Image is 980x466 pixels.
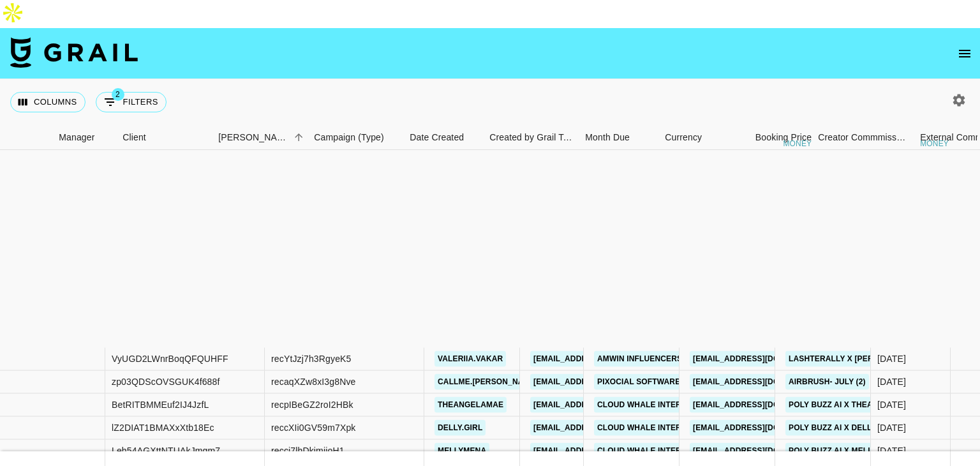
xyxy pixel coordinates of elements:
a: callme.[PERSON_NAME] [434,374,541,390]
img: Grail Talent [10,37,138,68]
a: Cloud Whale Interactive Technology LLC [594,397,787,413]
div: 10/07/2025 [877,444,906,457]
button: Show filters [96,92,167,112]
a: mellymena [434,443,489,459]
div: Month Due [585,125,630,150]
a: poly buzz ai X theangelamaee [785,397,926,413]
a: Poly buzz ai X Mellymena [785,443,903,459]
div: Leh54AGXttNTUAkJmgm7 [112,444,220,457]
a: [EMAIL_ADDRESS][DOMAIN_NAME] [690,351,833,367]
div: Client [122,125,146,150]
a: [EMAIL_ADDRESS][DOMAIN_NAME] [530,351,673,367]
a: [EMAIL_ADDRESS][DOMAIN_NAME] [690,397,833,413]
div: Booking Price [755,125,812,150]
div: [PERSON_NAME] [218,125,290,150]
div: 10/07/2025 [877,352,906,365]
div: recpIBeGZ2roI2HBk [271,398,353,411]
div: Manager [59,125,94,150]
a: Poly buzz ai X Delly.girl [785,420,900,436]
div: Creator Commmission Override [818,125,914,150]
a: Airbrush- July (2) [785,374,869,390]
a: Cloud Whale Interactive Technology LLC [594,420,787,436]
div: 05/07/2025 [877,375,906,388]
div: 10/07/2025 [877,398,906,411]
div: Campaign (Type) [314,125,384,150]
div: Campaign (Type) [308,125,403,150]
div: recci7lhDkjmijoH1 [271,444,345,457]
a: [EMAIL_ADDRESS][DOMAIN_NAME] [690,420,833,436]
div: recYtJzj7h3RgyeK5 [271,352,352,365]
div: 10/07/2025 [877,421,906,434]
a: [EMAIL_ADDRESS][DOMAIN_NAME] [690,443,833,459]
div: Booker [212,125,308,150]
div: Client [116,125,212,150]
div: Date Created [410,125,464,150]
a: [EMAIL_ADDRESS][DOMAIN_NAME] [530,397,673,413]
a: [EMAIL_ADDRESS][DOMAIN_NAME] [690,374,833,390]
a: Pixocial Software Limited [594,374,717,390]
div: money [920,140,949,147]
button: Select columns [10,92,85,112]
div: Currency [665,125,702,150]
div: Creator Commmission Override [818,125,907,150]
div: Created by Grail Team [489,125,576,150]
span: 2 [112,88,124,101]
a: [EMAIL_ADDRESS][DOMAIN_NAME] [530,374,673,390]
a: valeriia.vakar [434,351,506,367]
div: Date Created [403,125,483,150]
button: Sort [290,128,308,146]
div: zp03QDScOVSGUK4f688f [112,375,220,388]
div: lZ2DIAT1BMAXxXtb18Ec [112,421,214,434]
div: Month Due [579,125,658,150]
div: reccXIi0GV59m7Xpk [271,421,356,434]
div: money [783,140,812,147]
div: Created by Grail Team [483,125,579,150]
a: Lashterally X [PERSON_NAME] [785,351,923,367]
div: Currency [658,125,722,150]
div: VyUGD2LWnrBoqQFQUHFF [112,352,228,365]
div: Manager [52,125,116,150]
a: delly.girl [434,420,486,436]
a: AMWIN INFLUENCERS [594,351,685,367]
a: [EMAIL_ADDRESS][DOMAIN_NAME] [530,420,673,436]
a: theangelamae [434,397,507,413]
div: BetRITBMMEuf2IJ4JzfL [112,398,209,411]
button: open drawer [952,41,977,66]
div: recaqXZw8xI3g8Nve [271,375,356,388]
